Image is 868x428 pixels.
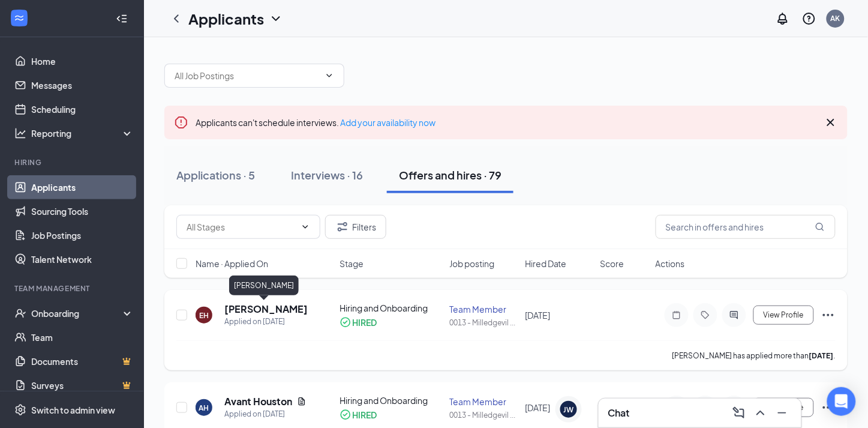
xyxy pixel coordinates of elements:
[224,316,307,328] div: Applied on [DATE]
[14,307,26,319] svg: UserCheck
[809,351,834,360] b: [DATE]
[525,310,550,321] span: [DATE]
[116,13,128,25] svg: Collapse
[656,215,836,239] input: Search in offers and hires
[196,117,435,128] span: Applicants can't schedule interviews.
[525,258,567,270] span: Hired Date
[729,403,749,423] button: ComposeMessage
[773,403,792,423] button: Minimize
[340,409,352,421] svg: CheckmarkCircle
[449,318,518,328] div: 0013 - Milledgevil ...
[449,396,518,408] div: Team Member
[301,222,310,232] svg: ChevronDown
[176,167,255,182] div: Applications · 5
[340,258,364,270] span: Stage
[31,199,134,223] a: Sourcing Tools
[764,311,804,319] span: View Profile
[335,220,350,234] svg: Filter
[31,325,134,349] a: Team
[325,215,386,239] button: Filter Filters
[169,11,184,26] svg: ChevronLeft
[352,316,377,328] div: HIRED
[821,400,836,415] svg: Ellipses
[449,258,494,270] span: Job posting
[269,11,283,26] svg: ChevronDown
[672,351,836,361] p: [PERSON_NAME] has applied more than .
[564,405,574,415] div: JW
[449,410,518,420] div: 0013 - Milledgevil ...
[31,349,134,373] a: DocumentsCrown
[297,397,307,406] svg: Document
[753,406,768,420] svg: ChevronUp
[31,373,134,397] a: SurveysCrown
[14,404,26,416] svg: Settings
[14,283,131,294] div: Team Management
[340,316,352,328] svg: CheckmarkCircle
[815,222,825,232] svg: MagnifyingGlass
[199,310,209,321] div: EH
[188,8,264,29] h1: Applicants
[325,71,334,80] svg: ChevronDown
[751,403,770,423] button: ChevronUp
[776,11,790,26] svg: Notifications
[14,127,26,139] svg: Analysis
[340,117,435,128] a: Add your availability now
[827,387,856,416] div: Open Intercom Messenger
[732,406,746,420] svg: ComposeMessage
[698,310,713,320] svg: Tag
[802,11,816,26] svg: QuestionInfo
[31,97,134,121] a: Scheduling
[291,167,363,182] div: Interviews · 16
[31,247,134,271] a: Talent Network
[224,303,307,316] h5: [PERSON_NAME]
[224,408,307,420] div: Applied on [DATE]
[753,306,814,325] button: View Profile
[175,69,320,82] input: All Job Postings
[31,223,134,247] a: Job Postings
[224,395,292,408] h5: Avant Houston
[340,394,442,406] div: Hiring and Onboarding
[31,73,134,97] a: Messages
[340,302,442,314] div: Hiring and Onboarding
[775,406,789,420] svg: Minimize
[600,258,624,270] span: Score
[669,310,684,320] svg: Note
[199,403,209,413] div: AH
[352,409,377,421] div: HIRED
[656,258,685,270] span: Actions
[31,404,115,416] div: Switch to admin view
[31,49,134,73] a: Home
[399,167,501,182] div: Offers and hires · 79
[196,258,268,270] span: Name · Applied On
[831,13,840,23] div: AK
[187,220,296,234] input: All Stages
[31,175,134,199] a: Applicants
[174,115,188,130] svg: Error
[727,310,741,320] svg: ActiveChat
[31,307,124,319] div: Onboarding
[449,303,518,315] div: Team Member
[608,406,630,420] h3: Chat
[229,276,299,295] div: [PERSON_NAME]
[525,402,550,413] span: [DATE]
[14,157,131,167] div: Hiring
[13,12,25,24] svg: WorkstreamLogo
[824,115,838,130] svg: Cross
[821,308,836,322] svg: Ellipses
[31,127,134,139] div: Reporting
